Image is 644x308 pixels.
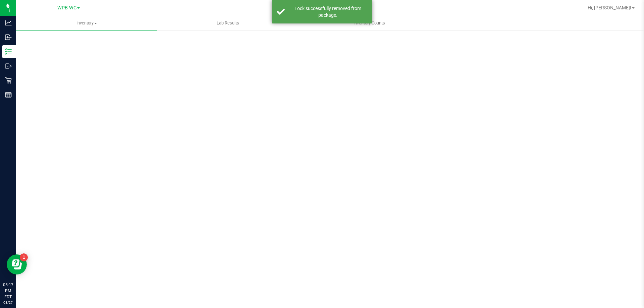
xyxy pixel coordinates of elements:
[5,34,12,41] inline-svg: Inbound
[7,254,27,274] iframe: Resource center
[5,48,12,55] inline-svg: Inventory
[3,282,13,300] p: 05:17 PM EDT
[157,16,299,30] a: Lab Results
[288,5,367,18] div: Lock successfully removed from package.
[57,5,76,11] span: WPB WC
[5,63,12,69] inline-svg: Outbound
[5,91,12,98] inline-svg: Reports
[5,77,12,84] inline-svg: Retail
[20,253,28,261] iframe: Resource center unread badge
[588,5,631,10] span: Hi, [PERSON_NAME]!
[5,19,12,26] inline-svg: Analytics
[16,16,157,30] a: Inventory
[16,20,157,26] span: Inventory
[3,300,13,305] p: 08/27
[208,20,248,26] span: Lab Results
